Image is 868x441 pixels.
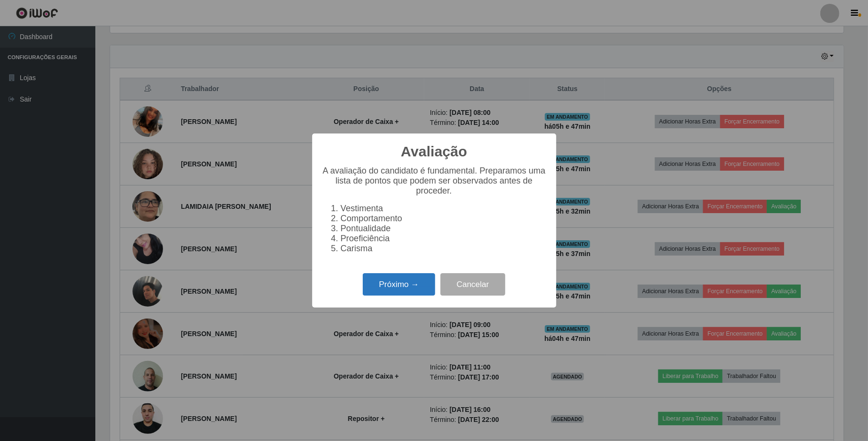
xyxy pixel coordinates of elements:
li: Vestimenta [341,204,547,214]
li: Proeficiência [341,234,547,244]
h2: Avaliação [401,143,467,160]
li: Carisma [341,244,547,254]
button: Cancelar [440,273,505,296]
p: A avaliação do candidato é fundamental. Preparamos uma lista de pontos que podem ser observados a... [322,166,547,196]
li: Pontualidade [341,224,547,234]
button: Próximo → [363,273,435,296]
li: Comportamento [341,214,547,224]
